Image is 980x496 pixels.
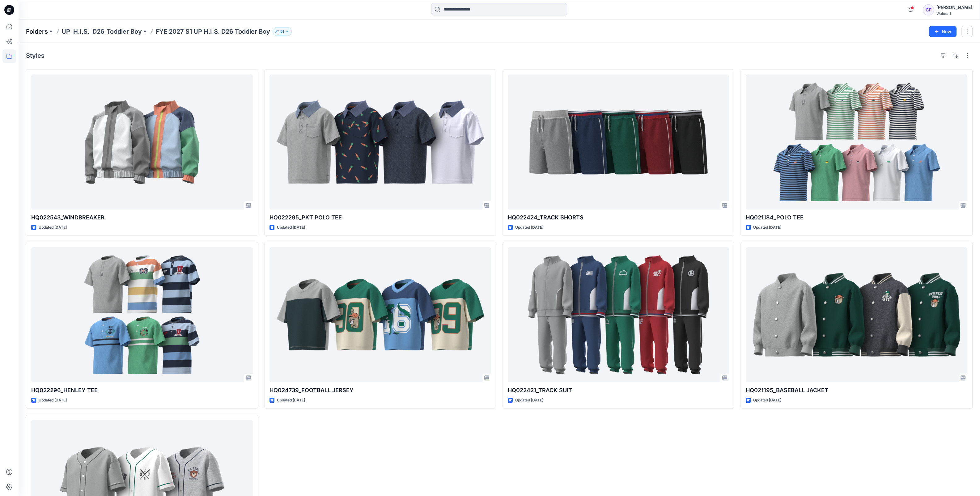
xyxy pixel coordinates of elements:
a: HQ022543_WINDBREAKER [31,74,253,210]
a: HQ022296_HENLEY TEE [31,247,253,382]
p: Updated [DATE] [39,397,67,404]
a: HQ021195_BASEBALL JACKET [746,247,967,382]
p: Updated [DATE] [515,224,543,231]
p: Updated [DATE] [753,224,781,231]
button: 51 [273,27,292,36]
a: HQ021184_POLO TEE [746,74,967,210]
p: Updated [DATE] [515,397,543,404]
p: HQ022296_HENLEY TEE [31,386,253,395]
p: HQ022295_PKT POLO TEE [269,213,491,222]
p: FYE 2027 S1 UP H.I.S. D26 Toddler Boy [155,27,270,36]
a: HQ022421_TRACK SUIT [508,247,729,382]
div: Walmart [936,11,972,16]
p: HQ021184_POLO TEE [746,213,967,222]
p: HQ022424_TRACK SHORTS [508,213,729,222]
p: Updated [DATE] [277,397,305,404]
a: HQ022424_TRACK SHORTS [508,74,729,210]
button: New [929,26,957,37]
p: HQ022421_TRACK SUIT [508,386,729,395]
h4: Styles [26,52,45,59]
div: GF [923,4,934,15]
a: HQ022295_PKT POLO TEE [269,74,491,210]
a: Folders [26,27,48,36]
a: UP_H.I.S._D26_Toddler Boy [62,27,142,36]
p: Updated [DATE] [39,224,67,231]
p: HQ022543_WINDBREAKER [31,213,253,222]
p: Updated [DATE] [277,224,305,231]
p: 51 [280,28,284,35]
p: Updated [DATE] [753,397,781,404]
p: HQ021195_BASEBALL JACKET [746,386,967,395]
a: HQ024739_FOOTBALL JERSEY [269,247,491,382]
p: HQ024739_FOOTBALL JERSEY [269,386,491,395]
div: [PERSON_NAME] [936,4,972,11]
